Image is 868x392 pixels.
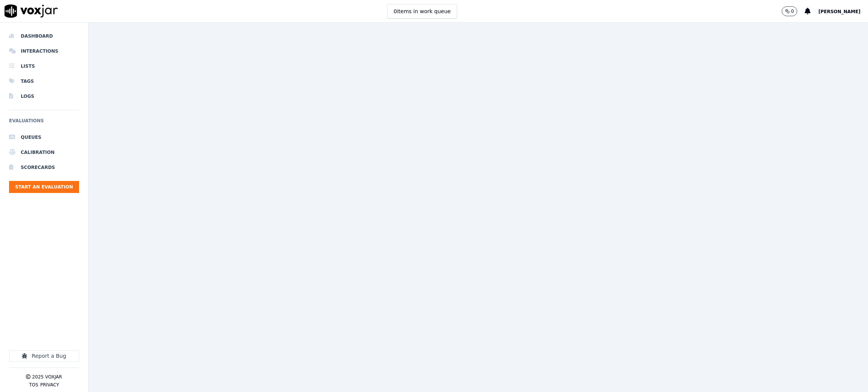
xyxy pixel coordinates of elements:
[818,7,868,16] button: [PERSON_NAME]
[9,74,79,89] a: Tags
[9,116,79,130] h6: Evaluations
[9,29,79,44] a: Dashboard
[32,374,62,380] p: 2025 Voxjar
[9,160,79,175] a: Scorecards
[5,5,58,18] img: voxjar logo
[9,59,79,74] a: Lists
[29,382,38,388] button: TOS
[818,9,860,14] span: [PERSON_NAME]
[40,382,59,388] button: Privacy
[387,4,457,18] button: 0items in work queue
[782,6,805,16] button: 0
[9,181,79,193] button: Start an Evaluation
[791,8,794,14] p: 0
[9,350,79,362] button: Report a Bug
[782,6,798,16] button: 0
[9,145,79,160] a: Calibration
[9,130,79,145] a: Queues
[9,44,79,59] a: Interactions
[9,89,79,104] a: Logs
